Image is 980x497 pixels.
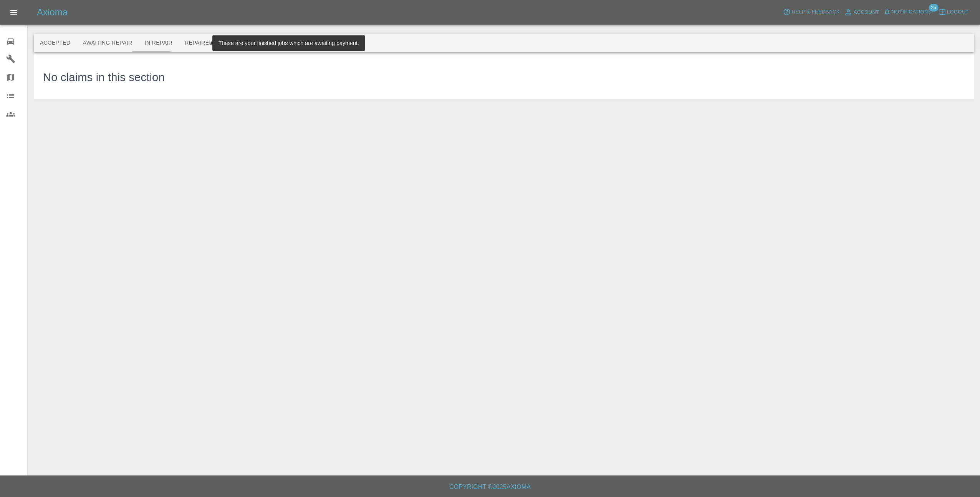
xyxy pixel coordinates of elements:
button: Logout [937,6,971,18]
button: Help & Feedback [781,6,841,18]
button: Paid [219,34,254,52]
button: Accepted [34,34,76,52]
span: Notifications [892,8,932,17]
span: 25 [929,4,938,12]
span: Account [854,8,879,17]
span: Logout [947,8,969,17]
h5: Axioma [37,6,68,18]
a: Account [842,6,881,18]
button: Repaired [179,34,219,52]
h3: No claims in this section [43,69,165,86]
button: Notifications [881,6,934,18]
span: Help & Feedback [791,8,839,17]
button: Open drawer [5,3,23,22]
h6: Copyright © 2025 Axioma [6,482,974,492]
button: Awaiting Repair [76,34,138,52]
button: In Repair [139,34,179,52]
